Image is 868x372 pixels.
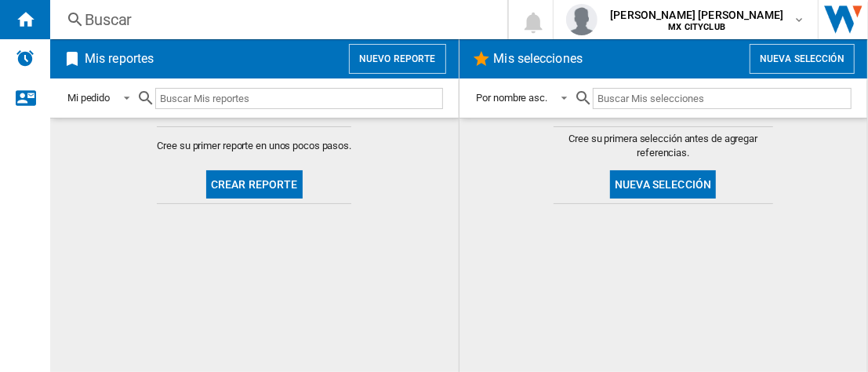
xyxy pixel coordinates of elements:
span: [PERSON_NAME] [PERSON_NAME] [610,7,783,23]
div: Buscar [85,9,467,31]
img: alerts-logo.svg [16,49,35,67]
div: Por nombre asc. [477,92,548,104]
button: Nueva selección [610,170,716,199]
h2: Mis selecciones [491,44,587,74]
input: Buscar Mis reportes [155,88,442,109]
div: Mi pedido [67,92,110,104]
button: Crear reporte [206,170,303,199]
button: Nuevo reporte [349,44,446,74]
input: Buscar Mis selecciones [593,88,852,109]
img: profile.jpg [566,4,597,35]
span: Cree su primera selección antes de agregar referencias. [554,132,773,160]
h2: Mis reportes [82,44,157,74]
span: Cree su primer reporte en unos pocos pasos. [157,139,351,153]
button: Nueva selección [750,44,855,74]
b: MX CITYCLUB [669,22,726,32]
